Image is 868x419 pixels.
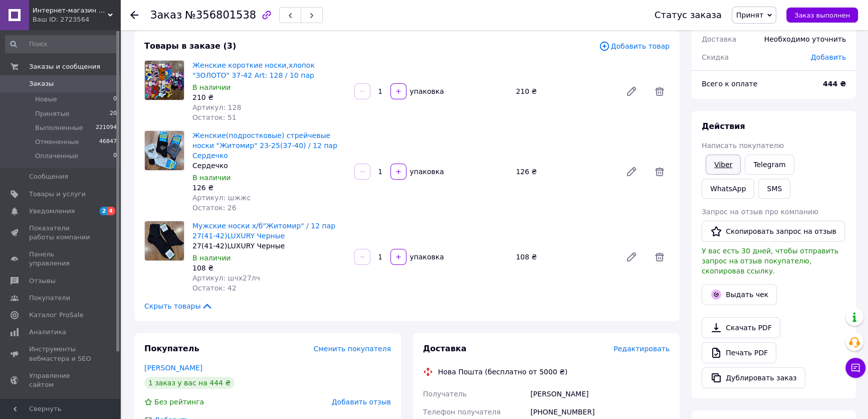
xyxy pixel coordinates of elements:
span: Доставка [423,344,467,353]
div: 210 ₴ [192,92,346,102]
span: Удалить [649,162,670,182]
span: Телефон получателя [423,408,501,416]
span: 221094 [96,123,117,132]
a: Печать PDF [702,342,776,363]
span: Новые [35,95,57,104]
span: Покупатель [144,344,199,353]
span: Артикул: 128 [192,103,241,111]
div: 1 заказ у вас на 444 ₴ [144,377,235,389]
div: 210 ₴ [512,84,617,98]
button: Заказ выполнен [786,8,858,23]
a: Редактировать [621,162,641,182]
div: упаковка [407,252,445,262]
span: Принят [736,11,763,19]
div: [PERSON_NAME] [528,385,672,403]
span: Скидка [702,53,729,61]
img: Мужские носки х/б"Житомир" / 12 пар 27(41-42)LUXURY Черные [145,221,184,260]
a: Редактировать [621,247,641,267]
span: Аналитика [29,328,66,337]
span: Покупатели [29,294,70,303]
span: Доставка [702,35,736,43]
div: Сердечко [192,161,346,171]
div: Ваш ID: 2723564 [33,15,120,24]
div: 108 ₴ [192,263,346,273]
span: Заказы и сообщения [29,62,100,71]
span: 46847 [99,137,117,147]
span: Управление сайтом [29,371,93,389]
span: Уведомления [29,207,75,216]
span: 0 [113,95,117,104]
span: 0 [113,152,117,161]
a: WhatsApp [702,179,754,199]
span: Заказ выполнен [794,12,850,19]
div: упаковка [407,86,445,96]
div: 126 ₴ [512,165,617,179]
span: Отмененные [35,137,79,147]
div: 108 ₴ [512,250,617,264]
span: Инструменты вебмастера и SEO [29,345,93,363]
span: Остаток: 26 [192,204,237,212]
img: Женские(подростковые) стрейчевые носки "Житомир" 23-25(37-40) / 12 пар Сердечко [145,131,184,170]
a: Скачать PDF [702,317,780,338]
span: 2 [100,207,108,215]
span: Товары в заказе (3) [144,41,236,51]
span: Кошелек компании [29,397,93,415]
span: В наличии [192,83,231,91]
button: SMS [758,179,790,199]
span: Редактировать [613,345,670,353]
span: Товары и услуги [29,190,86,199]
span: У вас есть 30 дней, чтобы отправить запрос на отзыв покупателю, скопировав ссылку. [702,247,838,275]
span: Скрыть товары [144,301,213,311]
div: Необходимо уточнить [758,28,852,50]
div: Вернуться назад [130,10,138,20]
span: Интернет-магазин "ЭВРИКА" [33,6,108,15]
span: Заказ [150,9,182,21]
input: Поиск [5,35,118,53]
span: Принятые [35,109,70,118]
span: Артикул: шчх27лч [192,274,260,282]
span: 4 [107,207,115,215]
div: Статус заказа [655,10,722,20]
a: Женские(подростковые) стрейчевые носки "Житомир" 23-25(37-40) / 12 пар Сердечко [192,131,337,160]
button: Выдать чек [702,284,777,305]
span: В наличии [192,254,231,262]
span: Сообщения [29,172,68,181]
a: Viber [706,155,741,175]
button: Скопировать запрос на отзыв [702,221,845,242]
span: Добавить отзыв [332,398,391,406]
span: 20 [110,109,117,118]
a: Мужские носки х/б"Житомир" / 12 пар 27(41-42)LUXURY Черные [192,222,335,240]
span: Добавить [811,53,846,61]
span: Выполненные [35,123,83,132]
span: В наличии [192,174,231,182]
button: Чат с покупателем [845,358,865,378]
span: Остаток: 51 [192,113,237,121]
a: Женские короткие носки,хлопок "ЗОЛОТО" 37-42 Art: 128 / 10 пар [192,61,315,79]
span: №356801538 [185,9,256,21]
span: Действия [702,121,745,131]
div: упаковка [407,167,445,177]
button: Дублировать заказ [702,367,805,388]
span: Отзывы [29,276,56,286]
span: Без рейтинга [154,398,204,406]
span: Удалить [649,81,670,101]
span: Добавить товар [599,41,670,52]
span: Получатель [423,390,467,398]
span: Артикул: шжжс [192,194,251,202]
span: Запрос на отзыв про компанию [702,208,818,216]
span: Остаток: 42 [192,284,237,292]
span: Заказы [29,79,54,88]
div: 27(41-42)LUXURY Черные [192,241,346,251]
a: Telegram [745,155,794,175]
span: Сменить покупателя [314,345,391,353]
span: Каталог ProSale [29,311,83,320]
span: Показатели работы компании [29,224,93,242]
a: [PERSON_NAME] [144,364,202,372]
span: Всего к оплате [702,80,757,88]
div: Нова Пошта (бесплатно от 5000 ₴) [436,367,570,377]
span: Оплаченные [35,152,78,161]
div: 126 ₴ [192,183,346,193]
a: Редактировать [621,81,641,101]
span: Удалить [649,247,670,267]
img: Женские короткие носки,хлопок "ЗОЛОТО" 37-42 Art: 128 / 10 пар [145,61,184,100]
